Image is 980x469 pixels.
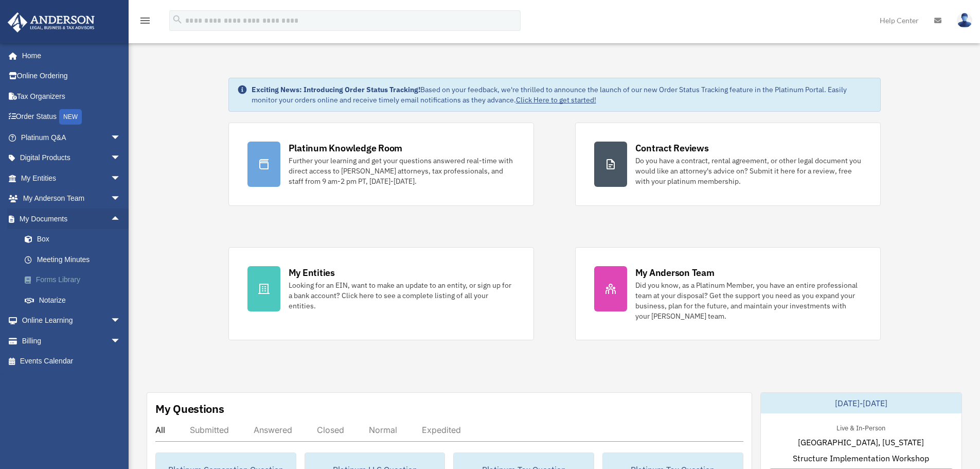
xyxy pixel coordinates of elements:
a: My Entities Looking for an EIN, want to make an update to an entity, or sign up for a bank accoun... [228,247,534,340]
div: NEW [59,109,82,125]
div: Live & In-Person [828,422,894,432]
span: arrow_drop_down [111,188,131,210]
div: My Entities [289,266,335,279]
div: Normal [369,425,397,435]
a: Click Here to get started! [516,95,596,105]
span: Structure Implementation Workshop [793,452,929,464]
a: Platinum Knowledge Room Further your learning and get your questions answered real-time with dire... [228,123,534,206]
span: arrow_drop_down [111,168,131,189]
img: User Pic [957,13,972,28]
div: All [155,425,165,435]
div: My Anderson Team [635,266,715,279]
i: menu [139,14,151,27]
i: search [172,14,183,25]
a: My Entitiesarrow_drop_down [7,168,136,188]
div: Further your learning and get your questions answered real-time with direct access to [PERSON_NAM... [289,155,515,186]
span: [GEOGRAPHIC_DATA], [US_STATE] [798,436,924,448]
span: arrow_drop_up [111,209,131,230]
a: Online Ordering [7,66,136,86]
a: Meeting Minutes [14,249,136,270]
a: Forms Library [14,270,136,290]
a: Platinum Q&Aarrow_drop_down [7,127,136,148]
div: Closed [317,425,344,435]
a: Events Calendar [7,351,136,372]
strong: Exciting News: Introducing Order Status Tracking! [252,85,420,94]
span: arrow_drop_down [111,331,131,352]
div: Answered [254,425,292,435]
a: Box [14,229,136,250]
a: Contract Reviews Do you have a contract, rental agreement, or other legal document you would like... [575,123,881,206]
div: [DATE]-[DATE] [761,393,961,413]
a: My Anderson Teamarrow_drop_down [7,188,136,209]
div: Do you have a contract, rental agreement, or other legal document you would like an attorney's ad... [635,155,862,186]
a: Online Learningarrow_drop_down [7,310,136,331]
div: Platinum Knowledge Room [289,142,403,154]
a: menu [139,18,151,27]
a: Home [7,45,131,66]
div: Contract Reviews [635,142,709,154]
img: Anderson Advisors Platinum Portal [5,12,98,32]
div: Submitted [190,425,229,435]
a: My Anderson Team Did you know, as a Platinum Member, you have an entire professional team at your... [575,247,881,340]
a: Tax Organizers [7,86,136,107]
span: arrow_drop_down [111,310,131,332]
div: Expedited [422,425,461,435]
div: My Questions [155,401,224,416]
a: Notarize [14,290,136,310]
div: Based on your feedback, we're thrilled to announce the launch of our new Order Status Tracking fe... [252,84,872,105]
a: My Documentsarrow_drop_up [7,209,136,229]
div: Did you know, as a Platinum Member, you have an entire professional team at your disposal? Get th... [635,280,862,321]
a: Billingarrow_drop_down [7,331,136,351]
span: arrow_drop_down [111,148,131,169]
a: Order StatusNEW [7,107,136,128]
a: Digital Productsarrow_drop_down [7,148,136,168]
div: Looking for an EIN, want to make an update to an entity, or sign up for a bank account? Click her... [289,280,515,311]
span: arrow_drop_down [111,127,131,148]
